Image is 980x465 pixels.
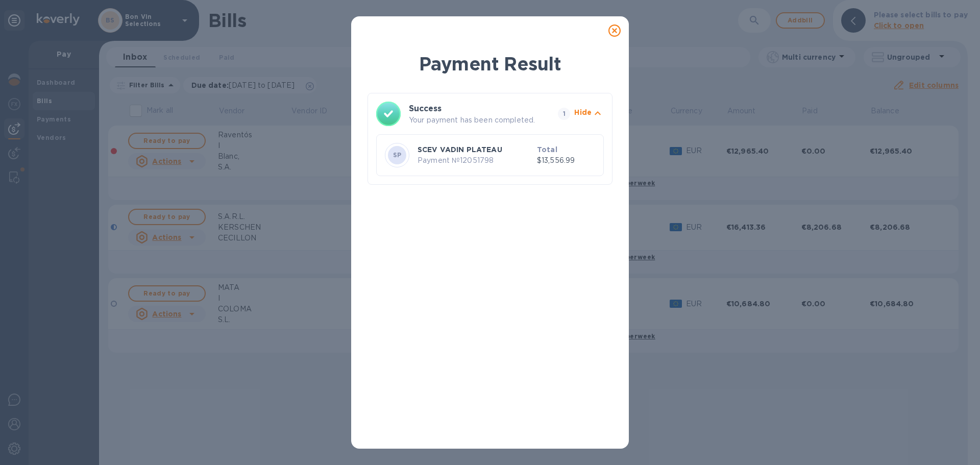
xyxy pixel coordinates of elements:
[537,145,557,154] b: Total
[409,115,554,126] p: Your payment has been completed.
[393,151,402,159] b: SP
[537,155,595,166] p: $13,556.99
[558,108,570,120] span: 1
[418,155,533,166] p: Payment № 12051798
[574,107,604,121] button: Hide
[409,103,540,115] h3: Success
[574,107,592,117] p: Hide
[418,144,533,155] p: SCEV VADIN PLATEAU
[367,51,612,77] h1: Payment Result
